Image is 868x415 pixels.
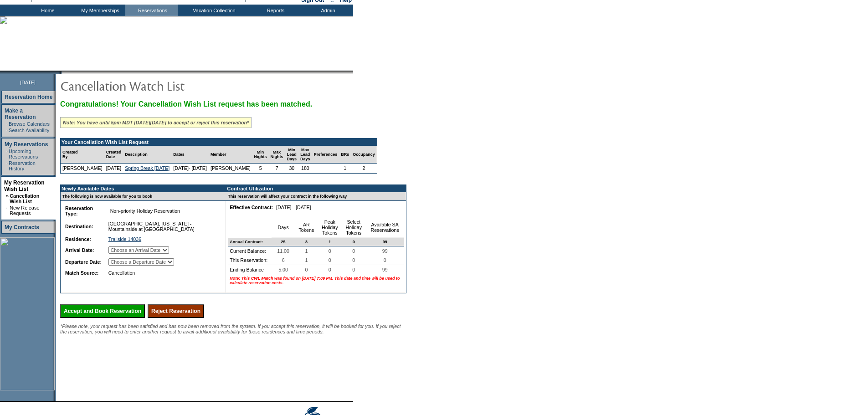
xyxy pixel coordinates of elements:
[252,146,269,164] td: Min Nights
[10,193,39,204] a: Cancellation Wish List
[339,146,351,164] td: BRs
[380,246,390,256] span: 99
[280,256,287,265] span: 6
[303,256,309,265] span: 1
[171,164,209,173] td: [DATE]- [DATE]
[5,94,52,100] a: Reservation Home
[351,238,357,246] span: 0
[123,146,171,164] td: Description
[61,185,221,192] td: Newly Available Dates
[269,164,285,173] td: 7
[73,5,125,16] td: My Memberships
[107,219,218,234] td: [GEOGRAPHIC_DATA], [US_STATE] - Mountainside at [GEOGRAPHIC_DATA]
[108,206,182,215] span: Non-priority Holiday Reservation
[339,164,351,173] td: 1
[298,164,312,173] td: 180
[276,205,311,210] nobr: [DATE] - [DATE]
[252,164,269,173] td: 5
[327,256,333,265] span: 0
[61,138,377,146] td: Your Cancellation Wish List Request
[303,265,309,274] span: 0
[62,71,62,74] img: blank.gif
[6,160,8,171] td: ·
[21,5,73,16] td: Home
[5,224,39,231] a: My Contracts
[380,265,390,274] span: 99
[228,238,272,246] td: Annual Contract:
[9,149,38,159] a: Upcoming Reservations
[104,146,123,164] td: Created Date
[272,217,295,238] td: Days
[327,265,333,274] span: 0
[350,246,357,256] span: 0
[365,217,404,238] td: Available SA Reservations
[226,185,406,192] td: Contract Utilization
[351,164,377,173] td: 2
[318,217,342,238] td: Peak Holiday Tokens
[303,246,309,256] span: 1
[6,128,8,133] td: ·
[350,256,357,265] span: 0
[108,236,141,242] a: Trailside 14036
[65,224,93,229] b: Destination:
[20,80,36,85] span: [DATE]
[6,121,8,127] td: ·
[269,146,285,164] td: Max Nights
[279,238,288,246] span: 25
[381,238,389,246] span: 99
[351,146,377,164] td: Occupancy
[9,128,49,133] a: Search Availability
[285,164,299,173] td: 30
[60,323,401,334] span: *Please note, your request has been satisfied and has now been removed from the system. If you ac...
[63,120,249,125] i: Note: You have until 5pm MDT [DATE][DATE] to accept or reject this reservation*
[228,246,272,256] td: Current Balance:
[350,265,357,274] span: 0
[61,192,221,201] td: The following is now available for you to book
[301,5,353,16] td: Admin
[226,192,406,201] td: This reservation will affect your contract in the following way
[342,217,365,238] td: Select Holiday Tokens
[60,304,145,318] input: Accept and Book Reservation
[230,205,273,210] b: Effective Contract:
[6,205,9,216] td: ·
[10,205,39,216] a: New Release Requests
[107,268,218,277] td: Cancellation
[312,146,339,164] td: Preferences
[171,146,209,164] td: Dates
[61,164,104,173] td: [PERSON_NAME]
[4,179,45,192] a: My Reservation Wish List
[295,217,318,238] td: AR Tokens
[6,149,8,159] td: ·
[60,100,312,108] span: Congratulations! Your Cancellation Wish List request has been matched.
[228,256,272,265] td: This Reservation:
[327,238,333,246] span: 1
[5,141,48,148] a: My Reservations
[275,246,291,256] span: 11.00
[148,304,204,318] input: Reject Reservation
[9,160,36,171] a: Reservation History
[277,265,290,274] span: 5.00
[125,165,169,171] a: Spring Break [DATE]
[303,238,309,246] span: 3
[5,108,36,120] a: Make a Reservation
[228,265,272,274] td: Ending Balance
[248,5,301,16] td: Reports
[209,146,252,164] td: Member
[382,256,388,265] span: 0
[228,274,404,287] td: Note: This CWL Match was found on [DATE] 7:09 PM. This date and time will be used to calculate re...
[178,5,248,16] td: Vacation Collection
[6,193,9,199] b: »
[58,71,62,74] img: promoShadowLeftCorner.gif
[60,77,242,95] img: pgTtlCancellationNotification.gif
[9,121,50,127] a: Browse Calendars
[285,146,299,164] td: Min Lead Days
[104,164,123,173] td: [DATE]
[125,5,178,16] td: Reservations
[65,205,93,216] b: Reservation Type:
[65,259,102,265] b: Departure Date:
[298,146,312,164] td: Max Lead Days
[209,164,252,173] td: [PERSON_NAME]
[65,236,91,242] b: Residence:
[65,247,94,253] b: Arrival Date:
[65,270,98,276] b: Match Source:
